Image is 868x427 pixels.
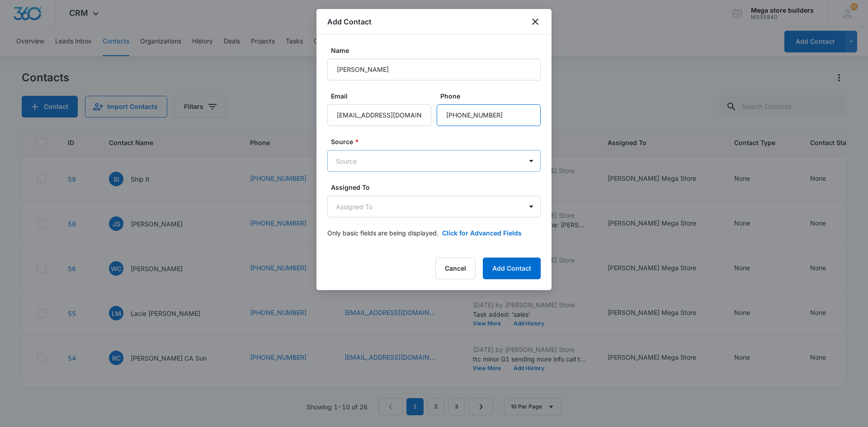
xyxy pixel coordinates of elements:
[327,104,431,126] input: Email
[331,46,544,55] label: Name
[327,16,372,27] h1: Add Contact
[530,16,541,27] button: close
[483,258,541,279] button: Add Contact
[442,228,522,238] button: Click for Advanced Fields
[331,183,544,192] label: Assigned To
[331,137,544,146] label: Source
[440,91,544,101] label: Phone
[331,91,435,101] label: Email
[327,59,541,80] input: Name
[435,258,476,279] button: Cancel
[437,104,541,126] input: Phone
[327,228,439,238] p: Only basic fields are being displayed.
